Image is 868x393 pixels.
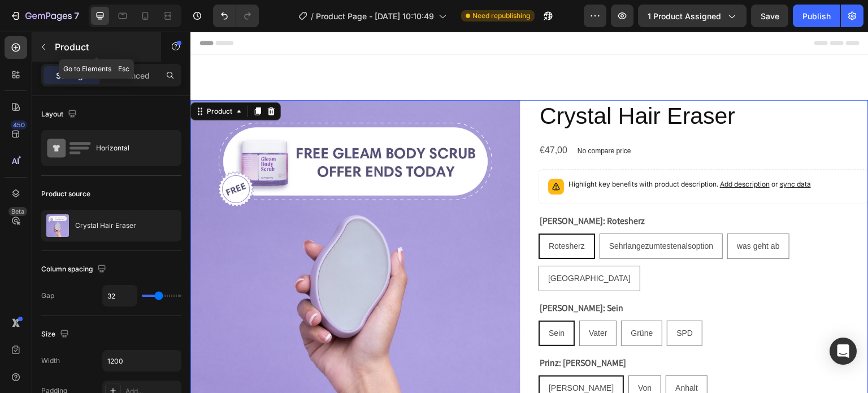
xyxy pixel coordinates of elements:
[41,356,60,366] div: Width
[190,32,868,393] iframe: Design area
[103,286,137,306] input: Auto
[589,148,620,157] span: sync data
[41,262,108,277] div: Column spacing
[316,10,434,22] span: Product Page - [DATE] 10:10:49
[11,120,27,129] div: 450
[5,5,84,27] button: 7
[419,210,523,219] span: Sehrlangezumtestenalsoption
[14,75,44,85] div: Product
[213,5,259,27] div: Undo/Redo
[358,242,440,251] span: [GEOGRAPHIC_DATA]
[802,10,831,22] div: Publish
[55,40,151,54] p: Product
[41,291,54,301] div: Gap
[46,214,69,237] img: product feature img
[41,327,71,342] div: Size
[41,189,90,199] div: Product source
[448,352,461,361] span: Von
[387,116,441,123] p: No compare price
[348,68,678,101] h2: Crystal Hair Eraser
[348,269,434,284] legend: [PERSON_NAME]: Sein
[648,10,721,22] span: 1 product assigned
[348,182,455,197] legend: [PERSON_NAME]: Rotesherz
[74,9,79,23] p: 7
[358,210,394,219] span: Rotesherz
[41,107,79,122] div: Layout
[378,147,620,158] p: Highlight key benefits with product description.
[486,297,502,306] span: SPD
[579,148,620,157] span: or
[485,352,507,361] span: Anhalt
[358,297,374,306] span: Sein
[311,10,314,22] span: /
[348,323,437,339] legend: Prinz: [PERSON_NAME]
[546,210,589,219] span: was geht ab
[8,207,27,216] div: Beta
[830,338,857,365] div: Open Intercom Messenger
[472,11,530,21] span: Need republishing
[111,70,150,81] p: Advanced
[358,352,423,361] span: [PERSON_NAME]
[761,11,779,21] span: Save
[530,148,579,157] span: Add description
[751,5,788,27] button: Save
[398,297,416,306] span: Vater
[638,5,747,27] button: 1 product assigned
[103,351,181,371] input: Auto
[96,135,165,161] div: Horizontal
[793,5,840,27] button: Publish
[75,222,136,230] p: Crystal Hair Eraser
[348,110,378,128] div: €47,00
[56,70,88,81] p: Settings
[440,297,462,306] span: Grüne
